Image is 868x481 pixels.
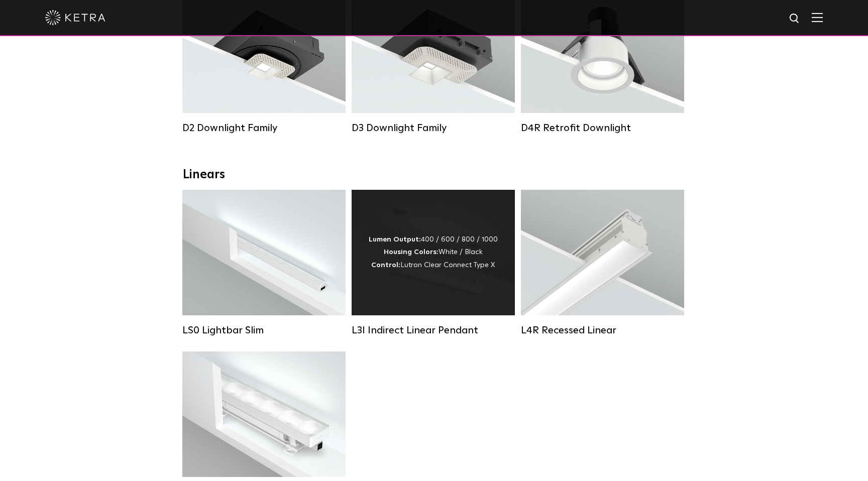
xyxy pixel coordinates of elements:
[521,190,684,336] a: L4R Recessed Linear Lumen Output:400 / 600 / 800 / 1000Colors:White / BlackControl:Lutron Clear C...
[812,13,823,22] img: Hamburger%20Nav.svg
[352,190,515,336] a: L3I Indirect Linear Pendant Lumen Output:400 / 600 / 800 / 1000Housing Colors:White / BlackContro...
[183,168,685,182] div: Linears
[521,122,684,134] div: D4R Retrofit Downlight
[371,262,400,269] strong: Control:
[182,190,346,336] a: LS0 Lightbar Slim Lumen Output:200 / 350Colors:White / BlackControl:X96 Controller
[352,324,515,336] div: L3I Indirect Linear Pendant
[182,324,346,336] div: LS0 Lightbar Slim
[352,122,515,134] div: D3 Downlight Family
[789,13,801,25] img: search icon
[45,10,105,25] img: ketra-logo-2019-white
[369,233,498,272] div: 400 / 600 / 800 / 1000 White / Black Lutron Clear Connect Type X
[521,324,684,336] div: L4R Recessed Linear
[369,236,421,243] strong: Lumen Output:
[384,249,439,256] strong: Housing Colors:
[182,122,346,134] div: D2 Downlight Family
